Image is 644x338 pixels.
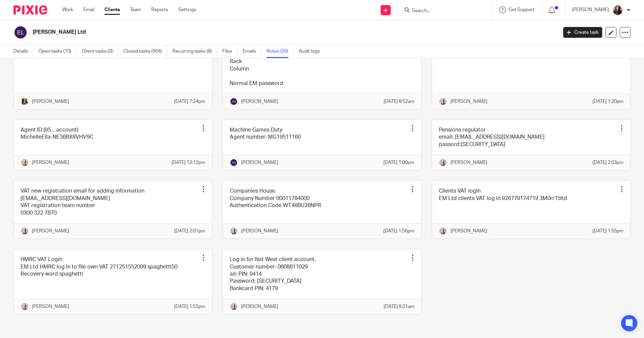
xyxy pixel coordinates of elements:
[592,98,623,105] p: [DATE] 1:20pm
[230,227,238,235] img: KR%20update.jpg
[62,6,73,13] a: Work
[32,228,69,234] p: [PERSON_NAME]
[572,6,609,13] p: [PERSON_NAME]
[104,6,120,13] a: Clients
[384,98,414,105] p: [DATE] 8:52am
[222,45,237,58] a: Files
[32,159,69,166] p: [PERSON_NAME]
[450,159,487,166] p: [PERSON_NAME]
[174,228,205,234] p: [DATE] 2:01pm
[299,45,325,58] a: Audit logs
[21,227,29,235] img: KR%20update.jpg
[171,159,205,166] p: [DATE] 12:12pm
[411,8,472,14] input: Search
[439,159,447,167] img: KR%20update.jpg
[32,98,69,105] p: [PERSON_NAME]
[266,45,294,58] a: Notes (50)
[38,45,77,58] a: Open tasks (10)
[82,45,118,58] a: Client tasks (0)
[230,97,238,106] img: svg%3E
[241,228,278,234] p: [PERSON_NAME]
[383,228,414,234] p: [DATE] 1:56pm
[123,45,167,58] a: Closed tasks (904)
[450,228,487,234] p: [PERSON_NAME]
[384,303,414,310] p: [DATE] 9:31am
[172,45,217,58] a: Recurring tasks (8)
[383,159,414,166] p: [DATE] 1:00pm
[439,97,447,106] img: KR%20update.jpg
[592,159,623,166] p: [DATE] 2:03pm
[563,27,602,38] a: Create task
[241,159,278,166] p: [PERSON_NAME]
[450,98,487,105] p: [PERSON_NAME]
[21,97,29,106] img: 2020-11-15%2017.26.54-1.jpg
[32,303,69,310] p: [PERSON_NAME]
[230,159,238,167] img: svg%3E
[241,98,278,105] p: [PERSON_NAME]
[21,303,29,311] img: KR%20update.jpg
[21,159,29,167] img: KR%20update.jpg
[241,303,278,310] p: [PERSON_NAME]
[509,7,535,12] span: Get Support
[439,227,447,235] img: KR%20update.jpg
[83,6,94,13] a: Email
[13,25,28,39] img: svg%3E
[130,6,141,13] a: Team
[13,5,47,15] img: Pixie
[592,228,623,234] p: [DATE] 1:55pm
[230,303,238,311] img: KR%20update.jpg
[151,6,168,13] a: Reports
[174,98,205,105] p: [DATE] 7:24pm
[178,6,196,13] a: Settings
[174,303,205,310] p: [DATE] 1:55pm
[13,45,33,58] a: Details
[243,45,261,58] a: Emails
[612,5,623,16] img: IMG_0011.jpg
[33,29,449,36] h2: [PERSON_NAME] Ltd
